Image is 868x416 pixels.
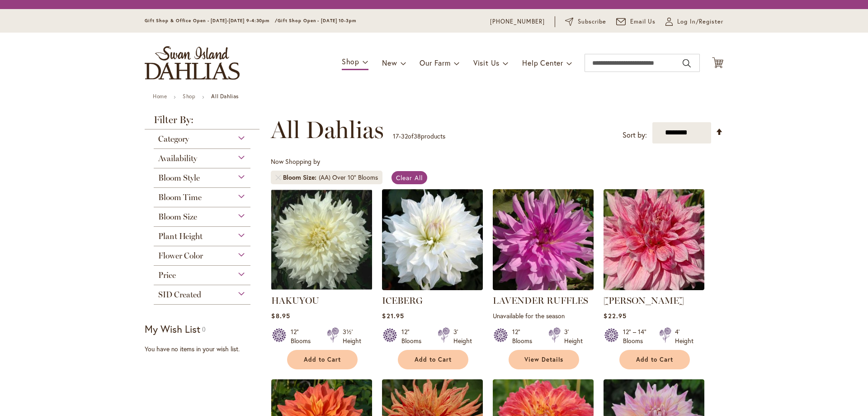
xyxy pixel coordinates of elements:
[271,283,372,292] a: Hakuyou
[512,327,538,345] div: 12" Blooms
[636,356,673,363] span: Add to Cart
[616,17,656,26] a: Email Us
[578,17,606,26] span: Subscribe
[271,157,320,166] span: Now Shopping by
[665,17,723,26] a: Log In/Register
[420,58,450,67] span: Our Farm
[145,322,200,335] strong: My Wish List
[473,58,500,67] span: Visit Us
[493,283,594,292] a: LAVENDER RUFFLES
[382,58,397,67] span: New
[211,93,239,100] strong: All Dahlias
[401,132,408,140] span: 32
[677,17,723,26] span: Log In/Register
[382,295,423,306] a: ICEBERG
[683,56,691,71] button: Search
[145,344,265,354] div: You have no items in your wish list.
[623,327,648,345] div: 12" – 14" Blooms
[392,171,427,184] a: Clear All
[630,17,656,26] span: Email Us
[493,189,594,290] img: LAVENDER RUFFLES
[604,295,684,306] a: [PERSON_NAME]
[393,129,445,143] p: - of products
[319,173,378,182] div: (AA) Over 10" Blooms
[524,356,563,363] span: View Details
[675,327,693,345] div: 4' Height
[275,175,281,180] a: Remove Bloom Size (AA) Over 10" Blooms
[291,327,316,345] div: 12" Blooms
[158,192,202,202] span: Bloom Time
[401,327,427,345] div: 12" Blooms
[145,18,278,24] span: Gift Shop & Office Open - [DATE]-[DATE] 9-4:30pm /
[623,127,647,143] label: Sort by:
[393,132,399,140] span: 17
[396,173,423,182] span: Clear All
[342,57,359,66] span: Shop
[382,189,483,290] img: ICEBERG
[398,350,468,369] button: Add to Cart
[414,132,421,140] span: 38
[158,153,197,163] span: Availability
[158,134,189,144] span: Category
[271,295,319,306] a: HAKUYOU
[287,350,358,369] button: Add to Cart
[271,116,384,143] span: All Dahlias
[158,270,176,280] span: Price
[604,189,704,290] img: MAKI
[619,350,690,369] button: Add to Cart
[493,311,594,320] p: Unavailable for the season
[564,327,583,345] div: 3' Height
[283,173,319,182] span: Bloom Size
[415,356,452,363] span: Add to Cart
[509,350,579,369] a: View Details
[490,17,545,26] a: [PHONE_NUMBER]
[382,283,483,292] a: ICEBERG
[382,311,404,320] span: $21.95
[271,311,290,320] span: $8.95
[158,173,200,183] span: Bloom Style
[343,327,361,345] div: 3½' Height
[604,283,704,292] a: MAKI
[183,93,195,100] a: Shop
[453,327,472,345] div: 3' Height
[153,93,167,100] a: Home
[604,311,626,320] span: $22.95
[145,46,240,80] a: store logo
[304,356,341,363] span: Add to Cart
[158,290,201,300] span: SID Created
[158,251,203,261] span: Flower Color
[493,295,588,306] a: LAVENDER RUFFLES
[158,212,197,222] span: Bloom Size
[522,58,563,67] span: Help Center
[158,231,203,241] span: Plant Height
[278,18,356,24] span: Gift Shop Open - [DATE] 10-3pm
[145,115,259,129] strong: Filter By:
[271,189,372,290] img: Hakuyou
[565,17,606,26] a: Subscribe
